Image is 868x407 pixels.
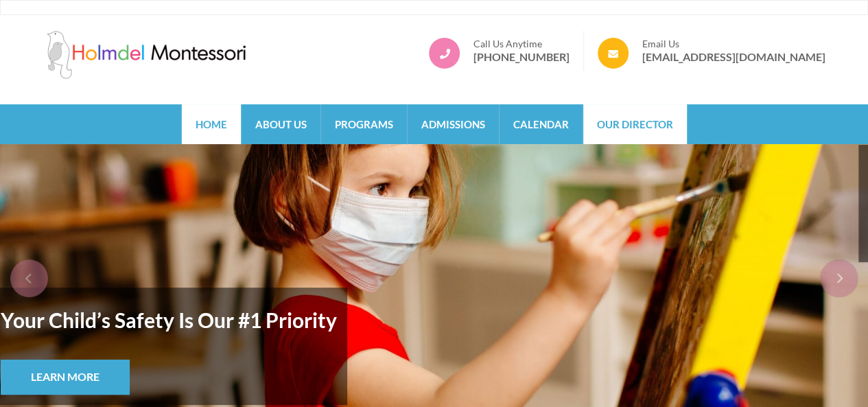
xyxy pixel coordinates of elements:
a: Admissions [408,104,499,144]
img: Holmdel Montessori School [43,31,249,79]
a: Learn More [1,360,130,395]
a: Our Director [583,104,687,144]
a: [EMAIL_ADDRESS][DOMAIN_NAME] [642,50,825,64]
a: About Us [242,104,320,144]
span: Email Us [642,38,825,50]
a: Programs [321,104,407,144]
span: Call Us Anytime [473,38,570,50]
a: Calendar [500,104,583,144]
a: [PHONE_NUMBER] [473,50,570,64]
div: next [820,259,858,297]
div: prev [10,259,48,297]
a: Home [182,104,241,144]
strong: Your Child’s Safety Is Our #1 Priority [1,298,337,342]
